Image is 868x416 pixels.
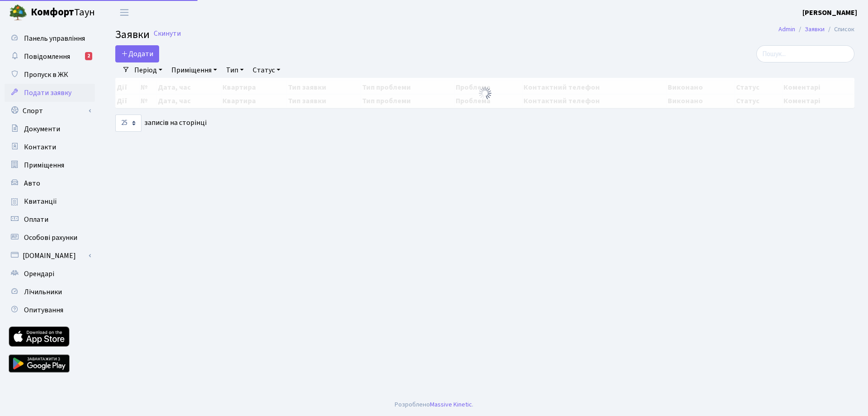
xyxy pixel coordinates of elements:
[802,8,857,18] b: [PERSON_NAME]
[113,5,136,20] button: Переключити навігацію
[24,178,40,188] span: Авто
[222,62,247,78] a: Тип
[5,283,95,301] a: Лічильники
[85,52,92,60] div: 2
[131,62,166,78] a: Період
[5,84,95,102] a: Подати заявку
[31,5,74,19] b: Комфорт
[24,269,54,279] span: Орендарі
[115,115,207,132] label: записів на сторінці
[9,4,27,22] img: logo.png
[5,66,95,84] a: Пропуск в ЖК
[478,86,492,100] img: Обробка...
[24,124,60,134] span: Документи
[430,400,472,409] a: Massive Kinetic
[5,192,95,210] a: Квитанції
[115,27,150,43] span: Заявки
[115,115,142,132] select: записів на сторінці
[24,287,62,297] span: Лічильники
[825,24,854,34] li: Список
[5,247,95,265] a: [DOMAIN_NAME]
[31,5,95,20] span: Таун
[24,215,48,225] span: Оплати
[778,24,795,34] a: Admin
[115,45,159,62] a: Додати
[24,88,71,98] span: Подати заявку
[121,49,153,59] span: Додати
[24,142,56,152] span: Контакти
[5,48,95,66] a: Повідомлення2
[395,400,473,410] div: Розроблено .
[756,45,854,62] input: Пошук...
[24,33,85,43] span: Панель управління
[5,156,95,174] a: Приміщення
[805,24,825,34] a: Заявки
[249,62,284,78] a: Статус
[24,52,70,62] span: Повідомлення
[5,29,95,48] a: Панель управління
[802,7,857,18] a: [PERSON_NAME]
[154,29,181,38] a: Скинути
[168,62,221,78] a: Приміщення
[5,229,95,247] a: Особові рахунки
[5,120,95,138] a: Документи
[24,233,77,243] span: Особові рахунки
[5,265,95,283] a: Орендарі
[24,160,64,170] span: Приміщення
[5,138,95,156] a: Контакти
[5,102,95,120] a: Спорт
[5,301,95,319] a: Опитування
[24,305,63,315] span: Опитування
[5,210,95,229] a: Оплати
[5,174,95,192] a: Авто
[765,20,868,39] nav: breadcrumb
[24,70,68,80] span: Пропуск в ЖК
[24,196,57,206] span: Квитанції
